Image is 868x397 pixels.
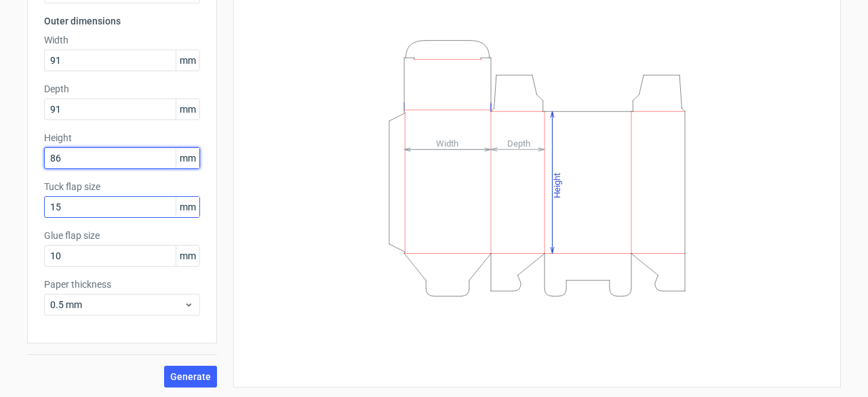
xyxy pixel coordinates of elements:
label: Height [44,131,200,145]
span: Generate [170,372,211,381]
label: Glue flap size [44,229,200,242]
span: mm [176,50,199,71]
span: 0.5 mm [50,298,184,311]
span: mm [176,246,199,266]
label: Depth [44,82,200,96]
button: Generate [164,366,217,387]
tspan: Height [552,172,562,197]
label: Width [44,33,200,47]
h3: Outer dimensions [44,14,200,28]
span: mm [176,99,199,119]
tspan: Width [436,138,458,148]
span: mm [176,197,199,217]
tspan: Depth [507,138,530,148]
span: mm [176,148,199,168]
label: Paper thickness [44,278,200,291]
label: Tuck flap size [44,180,200,193]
